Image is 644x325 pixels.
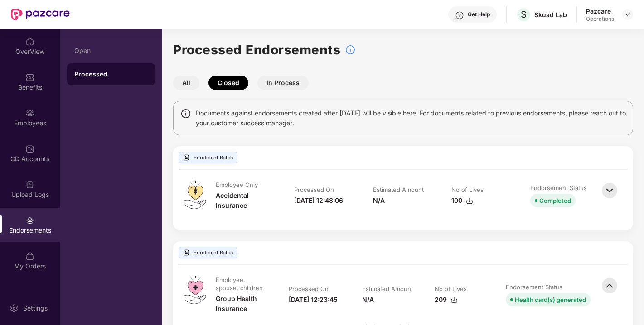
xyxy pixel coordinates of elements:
div: N/A [362,295,374,305]
div: N/A [373,196,385,206]
div: No of Lives [435,285,467,293]
button: In Process [257,76,309,90]
div: Settings [20,304,50,313]
h1: Processed Endorsements [173,40,340,60]
div: Completed [539,196,571,206]
div: Health card(s) generated [515,295,586,305]
div: [DATE] 12:23:45 [289,295,338,305]
div: 209 [435,295,458,305]
div: Employee Only [216,181,258,189]
div: Enrolment Batch [179,152,237,163]
img: svg+xml;base64,PHN2ZyBpZD0iSGVscC0zMngzMiIgeG1sbnM9Imh0dHA6Ly93d3cudzMub3JnLzIwMDAvc3ZnIiB3aWR0aD... [455,11,464,20]
div: 100 [451,196,473,206]
img: svg+xml;base64,PHN2ZyBpZD0iRG93bmxvYWQtMzJ4MzIiIHhtbG5zPSJodHRwOi8vd3d3LnczLm9yZy8yMDAwL3N2ZyIgd2... [450,296,458,304]
button: All [173,76,199,90]
img: New Pazcare Logo [11,9,70,20]
img: svg+xml;base64,PHN2ZyBpZD0iRW1wbG95ZWVzIiB4bWxucz0iaHR0cDovL3d3dy53My5vcmcvMjAwMC9zdmciIHdpZHRoPS... [25,109,34,118]
img: svg+xml;base64,PHN2ZyBpZD0iRW5kb3JzZW1lbnRzIiB4bWxucz0iaHR0cDovL3d3dy53My5vcmcvMjAwMC9zdmciIHdpZH... [25,216,34,225]
div: Processed On [294,186,334,194]
div: Pazcare [586,7,614,15]
div: Estimated Amount [362,285,413,293]
img: svg+xml;base64,PHN2ZyBpZD0iSG9tZSIgeG1sbnM9Imh0dHA6Ly93d3cudzMub3JnLzIwMDAvc3ZnIiB3aWR0aD0iMjAiIG... [25,37,34,46]
img: svg+xml;base64,PHN2ZyBpZD0iRHJvcGRvd24tMzJ4MzIiIHhtbG5zPSJodHRwOi8vd3d3LnczLm9yZy8yMDAwL3N2ZyIgd2... [624,11,631,18]
img: svg+xml;base64,PHN2ZyBpZD0iQ0RfQWNjb3VudHMiIGRhdGEtbmFtZT0iQ0QgQWNjb3VudHMiIHhtbG5zPSJodHRwOi8vd3... [25,144,34,153]
img: svg+xml;base64,PHN2ZyBpZD0iQmVuZWZpdHMiIHhtbG5zPSJodHRwOi8vd3d3LnczLm9yZy8yMDAwL3N2ZyIgd2lkdGg9Ij... [25,73,34,82]
img: svg+xml;base64,PHN2ZyBpZD0iVXBsb2FkX0xvZ3MiIGRhdGEtbmFtZT0iVXBsb2FkIExvZ3MiIHhtbG5zPSJodHRwOi8vd3... [25,180,34,189]
span: S [521,9,527,20]
img: svg+xml;base64,PHN2ZyBpZD0iRG93bmxvYWQtMzJ4MzIiIHhtbG5zPSJodHRwOi8vd3d3LnczLm9yZy8yMDAwL3N2ZyIgd2... [466,197,473,205]
img: svg+xml;base64,PHN2ZyB4bWxucz0iaHR0cDovL3d3dy53My5vcmcvMjAwMC9zdmciIHdpZHRoPSI0OS4zMiIgaGVpZ2h0PS... [184,276,206,304]
img: svg+xml;base64,PHN2ZyBpZD0iSW5mbyIgeG1sbnM9Imh0dHA6Ly93d3cudzMub3JnLzIwMDAvc3ZnIiB3aWR0aD0iMTQiIG... [180,108,191,119]
div: Endorsement Status [506,283,562,291]
img: svg+xml;base64,PHN2ZyBpZD0iU2V0dGluZy0yMHgyMCIgeG1sbnM9Imh0dHA6Ly93d3cudzMub3JnLzIwMDAvc3ZnIiB3aW... [10,304,19,313]
div: Processed [74,70,148,79]
img: svg+xml;base64,PHN2ZyB4bWxucz0iaHR0cDovL3d3dy53My5vcmcvMjAwMC9zdmciIHdpZHRoPSI0OS4zMiIgaGVpZ2h0PS... [184,181,206,209]
div: Estimated Amount [373,186,424,194]
div: Group Health Insurance [216,294,271,314]
img: svg+xml;base64,PHN2ZyBpZD0iQmFjay0zMngzMiIgeG1sbnM9Imh0dHA6Ly93d3cudzMub3JnLzIwMDAvc3ZnIiB3aWR0aD... [600,276,620,296]
div: No of Lives [451,186,484,194]
button: Closed [208,76,248,90]
img: svg+xml;base64,PHN2ZyBpZD0iVXBsb2FkX0xvZ3MiIGRhdGEtbmFtZT0iVXBsb2FkIExvZ3MiIHhtbG5zPSJodHRwOi8vd3... [183,154,190,161]
span: Documents against endorsements created after [DATE] will be visible here. For documents related t... [196,108,626,128]
div: [DATE] 12:48:06 [294,196,343,206]
div: Processed On [289,285,329,293]
div: Accidental Insurance [216,191,276,210]
div: Get Help [468,11,490,18]
img: svg+xml;base64,PHN2ZyBpZD0iVXBsb2FkX0xvZ3MiIGRhdGEtbmFtZT0iVXBsb2FkIExvZ3MiIHhtbG5zPSJodHRwOi8vd3... [183,249,190,256]
div: Employee, spouse, children [216,276,269,292]
div: Skuad Lab [534,10,567,19]
img: svg+xml;base64,PHN2ZyBpZD0iSW5mb18tXzMyeDMyIiBkYXRhLW5hbWU9IkluZm8gLSAzMngzMiIgeG1sbnM9Imh0dHA6Ly... [345,44,356,55]
div: Open [74,47,148,54]
div: Endorsement Status [530,184,587,192]
div: Operations [586,15,614,23]
div: Enrolment Batch [179,247,237,258]
img: svg+xml;base64,PHN2ZyBpZD0iTXlfT3JkZXJzIiBkYXRhLW5hbWU9Ik15IE9yZGVycyIgeG1sbnM9Imh0dHA6Ly93d3cudz... [25,252,34,261]
img: svg+xml;base64,PHN2ZyBpZD0iQmFjay0zMngzMiIgeG1sbnM9Imh0dHA6Ly93d3cudzMub3JnLzIwMDAvc3ZnIiB3aWR0aD... [600,181,620,201]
